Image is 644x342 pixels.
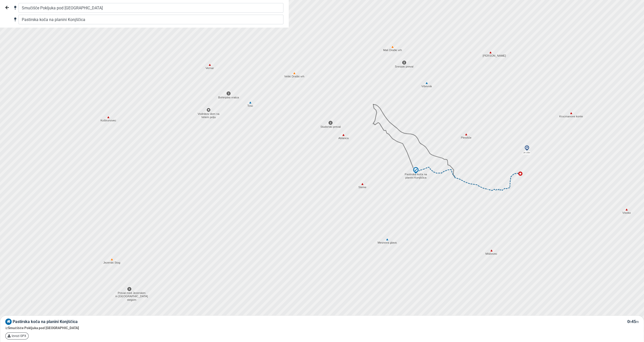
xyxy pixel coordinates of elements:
[18,15,283,24] input: Cilj
[13,319,78,324] span: Pastirska koča na planini Konjščica
[18,3,283,13] input: Izhodišče
[2,3,12,13] button: Nazaj
[8,326,79,330] span: Smučišče Pokljuka pod [GEOGRAPHIC_DATA]
[630,320,631,324] small: h
[636,320,639,324] small: m
[5,332,29,339] a: Izvozi GPX
[627,319,639,324] span: 0 45
[5,325,639,330] div: iz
